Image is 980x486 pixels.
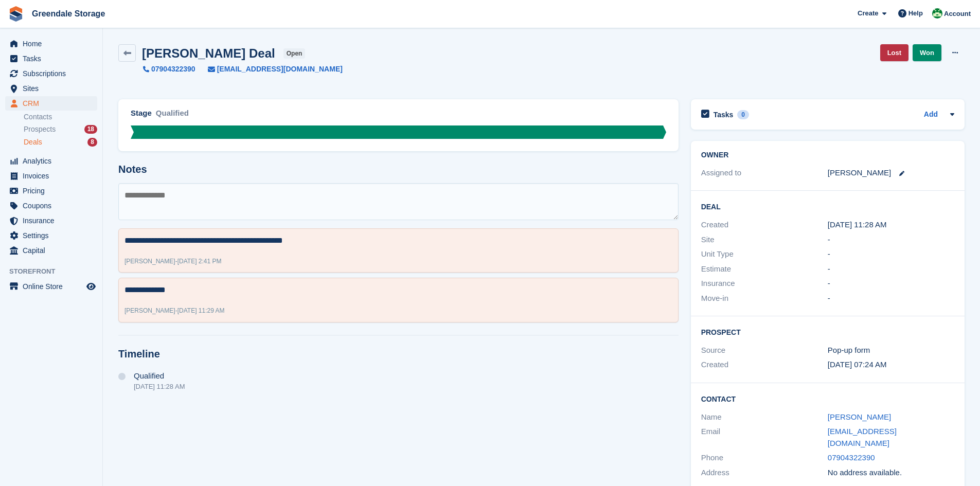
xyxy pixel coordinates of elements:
div: [PERSON_NAME] [828,167,891,179]
a: [EMAIL_ADDRESS][DOMAIN_NAME] [828,427,897,447]
img: Jon [932,8,942,19]
a: [PERSON_NAME] [828,412,891,421]
div: No address available. [828,467,954,479]
a: Preview store [85,280,97,293]
span: Sites [23,81,84,96]
a: menu [5,213,97,228]
div: 18 [84,125,97,134]
div: Address [701,467,828,479]
span: [DATE] 11:29 AM [177,307,225,314]
a: menu [5,37,97,51]
div: Stage [131,107,152,119]
span: Home [23,37,84,51]
div: - [828,234,954,246]
div: Site [701,234,828,246]
h2: [PERSON_NAME] Deal [142,46,275,60]
a: Won [913,44,941,61]
a: Prospects 18 [24,124,97,135]
a: Deals 8 [24,137,97,148]
span: Insurance [23,213,84,228]
span: [PERSON_NAME] [124,307,175,314]
div: [DATE] 07:24 AM [828,359,954,371]
div: Created [701,359,828,371]
a: menu [5,154,97,168]
span: Settings [23,228,84,243]
a: menu [5,81,97,96]
h2: Timeline [118,348,679,360]
a: Lost [880,44,908,61]
span: CRM [23,96,84,111]
div: Estimate [701,263,828,275]
a: menu [5,51,97,66]
a: menu [5,199,97,213]
div: Created [701,219,828,231]
div: [DATE] 11:28 AM [134,383,185,390]
h2: Contact [701,393,954,404]
span: [PERSON_NAME] [124,258,175,265]
div: - [828,263,954,275]
div: - [828,278,954,290]
div: Move-in [701,293,828,304]
h2: Prospect [701,327,954,337]
span: Pricing [23,184,84,198]
a: menu [5,228,97,243]
h2: Tasks [714,110,734,119]
span: Deals [24,137,42,147]
a: menu [5,169,97,183]
div: 0 [737,110,749,119]
img: stora-icon-8386f47178a22dfd0bd8f6a31ec36ba5ce8667c1dd55bd0f319d3a0aa187defe.svg [8,6,24,22]
a: Add [924,109,938,121]
div: - [828,248,954,260]
span: [DATE] 2:41 PM [177,258,222,265]
a: 07904322390 [828,453,875,462]
span: Subscriptions [23,66,84,81]
span: Storefront [9,266,102,277]
div: Pop-up form [828,345,954,356]
span: Capital [23,243,84,258]
div: [DATE] 11:28 AM [828,219,954,231]
h2: Deal [701,201,954,211]
span: Coupons [23,199,84,213]
div: Phone [701,452,828,464]
a: menu [5,279,97,294]
span: Analytics [23,154,84,168]
h2: Notes [118,164,679,175]
div: Insurance [701,278,828,290]
span: open [283,48,306,59]
span: Qualified [134,372,164,380]
div: - [828,293,954,304]
a: [EMAIL_ADDRESS][DOMAIN_NAME] [195,64,343,75]
div: 8 [87,138,97,147]
span: Invoices [23,169,84,183]
div: - [124,257,222,266]
a: Greendale Storage [28,5,109,22]
h2: Owner [701,151,954,159]
span: Prospects [24,124,56,134]
a: menu [5,96,97,111]
a: menu [5,243,97,258]
div: Unit Type [701,248,828,260]
a: menu [5,66,97,81]
div: Email [701,426,828,449]
a: menu [5,184,97,198]
span: Create [858,8,878,19]
span: 07904322390 [151,64,195,75]
span: Tasks [23,51,84,66]
div: Qualified [156,107,189,125]
a: 07904322390 [143,64,195,75]
a: Contacts [24,112,97,122]
div: Name [701,411,828,423]
span: Help [908,8,923,19]
span: Online Store [23,279,84,294]
div: Assigned to [701,167,828,179]
span: [EMAIL_ADDRESS][DOMAIN_NAME] [217,64,343,75]
span: Account [944,9,971,19]
div: - [124,306,225,315]
div: Source [701,345,828,356]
